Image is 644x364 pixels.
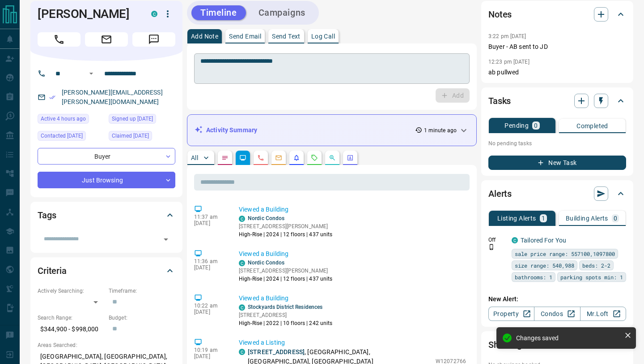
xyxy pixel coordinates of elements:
div: Buyer [38,148,175,165]
p: All [191,155,198,161]
p: New Alert: [488,295,626,304]
div: Thu Jul 24 2025 [109,114,175,126]
button: Timeline [191,5,246,20]
p: Activity Summary [206,126,257,135]
button: Open [86,68,97,79]
h2: Tasks [488,94,511,108]
svg: Calls [257,154,264,161]
div: condos.ca [512,237,518,243]
a: Nordic Condos [248,260,284,266]
span: Contacted [DATE] [41,131,83,140]
p: [STREET_ADDRESS] [239,311,333,319]
button: New Task [488,156,626,170]
span: Active 4 hours ago [41,114,86,123]
p: Off [488,236,506,244]
p: 12:23 pm [DATE] [488,59,530,65]
p: [DATE] [194,353,225,360]
p: Viewed a Listing [239,338,466,347]
p: 11:36 am [194,258,225,264]
p: Building Alerts [566,215,608,221]
div: Mon Aug 04 2025 [38,131,104,143]
h2: Alerts [488,186,512,201]
button: Campaigns [250,5,314,20]
p: 1 [542,215,545,221]
a: [PERSON_NAME][EMAIL_ADDRESS][PERSON_NAME][DOMAIN_NAME] [62,89,163,105]
p: [DATE] [194,309,225,315]
p: Budget: [109,314,175,322]
div: Wed Aug 06 2025 [109,131,175,143]
p: Actively Searching: [38,287,104,295]
div: Showings [488,334,626,355]
span: size range: 540,988 [515,261,574,270]
span: sale price range: 557100,1097800 [515,249,615,258]
p: Viewed a Building [239,249,466,259]
div: condos.ca [151,11,157,17]
p: [DATE] [194,220,225,226]
h2: Showings [488,338,526,352]
svg: Agent Actions [347,154,354,161]
div: Just Browsing [38,172,175,188]
div: Notes [488,4,626,25]
h2: Notes [488,7,512,22]
svg: Opportunities [329,154,336,161]
div: Changes saved [516,334,621,342]
a: Nordic Condos [248,215,284,221]
p: Viewed a Building [239,205,466,214]
div: Activity Summary1 minute ago [195,122,469,139]
svg: Emails [275,154,282,161]
span: Call [38,32,80,47]
svg: Notes [221,154,229,161]
p: 11:37 am [194,214,225,220]
p: 0 [614,215,617,221]
a: [STREET_ADDRESS] [248,348,305,355]
div: condos.ca [239,260,245,266]
svg: Listing Alerts [293,154,300,161]
span: bathrooms: 1 [515,273,552,282]
p: High-Rise | 2024 | 12 floors | 437 units [239,230,333,238]
div: condos.ca [239,304,245,311]
div: Tags [38,204,175,226]
div: condos.ca [239,349,245,355]
p: 1 minute ago [424,126,457,134]
div: Wed Aug 13 2025 [38,114,104,126]
svg: Lead Browsing Activity [239,154,246,161]
p: ab pullwed [488,68,626,77]
a: Condos [534,307,580,321]
p: Buyer - AB sent to JD [488,42,626,52]
p: 10:22 am [194,303,225,309]
h2: Criteria [38,264,67,278]
svg: Email Verified [49,94,55,100]
p: Add Note [191,33,218,39]
span: Signed up [DATE] [112,114,153,123]
p: No pending tasks [488,137,626,150]
div: Tasks [488,90,626,112]
p: Viewed a Building [239,294,466,303]
p: Send Email [229,33,261,39]
p: Completed [576,123,608,129]
button: Open [160,233,172,246]
div: Criteria [38,260,175,282]
p: High-Rise | 2022 | 10 floors | 242 units [239,319,333,327]
a: Stockyards District Residences [248,304,322,310]
p: High-Rise | 2024 | 12 floors | 437 units [239,275,333,283]
p: Timeframe: [109,287,175,295]
a: Tailored For You [521,237,566,244]
p: [STREET_ADDRESS][PERSON_NAME] [239,267,333,275]
div: Alerts [488,183,626,204]
a: Property [488,307,534,321]
span: beds: 2-2 [582,261,610,270]
a: Mr.Loft [580,307,626,321]
p: $344,900 - $998,000 [38,322,104,337]
span: Message [132,32,175,47]
div: condos.ca [239,216,245,222]
p: Search Range: [38,314,104,322]
p: [STREET_ADDRESS][PERSON_NAME] [239,222,333,230]
span: Claimed [DATE] [112,131,149,140]
span: Email [85,32,128,47]
h1: [PERSON_NAME] [38,7,138,21]
p: 10:19 am [194,347,225,353]
p: Pending [504,122,529,129]
p: Send Text [272,33,301,39]
p: Log Call [311,33,335,39]
p: [DATE] [194,264,225,271]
